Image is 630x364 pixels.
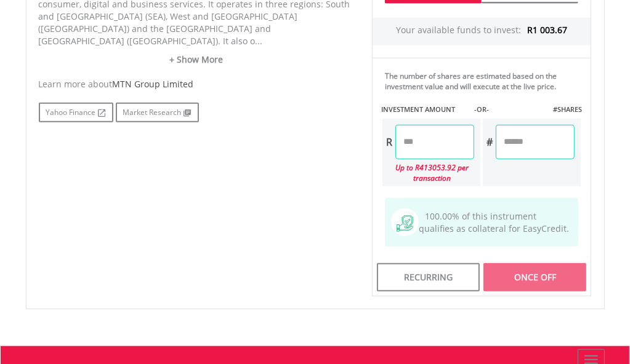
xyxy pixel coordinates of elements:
div: R [382,125,395,159]
label: INVESTMENT AMOUNT [381,105,455,114]
a: Yahoo Finance [39,103,113,122]
div: The number of shares are estimated based on the investment value and will execute at the live price. [385,71,586,92]
div: Learn more about [39,78,353,90]
a: Market Research [116,103,199,122]
div: Recurring [377,263,480,291]
div: Up to R413053.92 per transaction [382,159,474,186]
a: + Show More [39,53,353,66]
div: # [483,125,496,159]
span: MTN Group Limited [113,78,194,90]
label: -OR- [474,105,489,114]
label: #SHARES [553,105,582,114]
div: Your available funds to invest: [373,18,591,45]
span: R1 003.67 [527,24,567,36]
img: collateral-qualifying-green.svg [397,215,413,232]
div: Once Off [483,263,587,291]
span: 100.00% of this instrument qualifies as collateral for EasyCredit. [419,210,569,234]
